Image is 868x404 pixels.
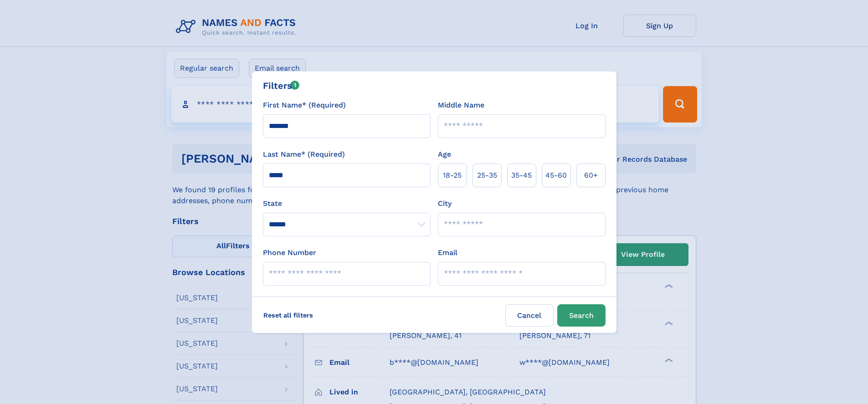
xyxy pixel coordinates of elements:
span: 25‑35 [477,170,497,181]
label: First Name* (Required) [263,100,346,111]
label: Middle Name [438,100,484,111]
label: City [438,198,452,209]
span: 45‑60 [545,170,567,181]
button: Search [557,304,606,327]
label: Cancel [505,304,554,327]
label: Email [438,247,457,258]
label: State [263,198,431,209]
div: Filters [263,79,300,92]
label: Last Name* (Required) [263,149,345,160]
label: Age [438,149,451,160]
span: 35‑45 [511,170,532,181]
label: Reset all filters [257,304,319,326]
span: 18‑25 [443,170,462,181]
label: Phone Number [263,247,316,258]
span: 60+ [584,170,598,181]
